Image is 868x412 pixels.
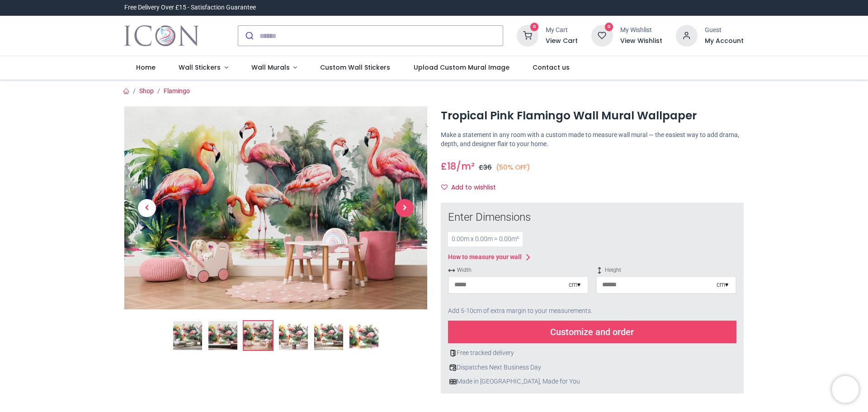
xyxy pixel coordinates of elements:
div: Enter Dimensions [448,210,736,225]
div: Guest [705,26,744,35]
img: WS-74093-06 [349,321,378,350]
a: View Cart [546,37,578,46]
img: Tropical Pink Flamingo Wall Mural Wallpaper [173,321,202,350]
div: cm ▾ [717,280,728,289]
a: Wall Murals [240,56,309,80]
div: Free tracked delivery [448,349,736,358]
span: Contact us [533,63,570,72]
a: 0 [517,32,538,39]
div: My Wishlist [620,26,662,35]
small: (50% OFF) [496,163,530,172]
span: £ [479,163,492,172]
div: How to measure your wall [448,253,522,262]
a: Wall Stickers [167,56,240,80]
a: 0 [591,32,613,39]
img: Icon Wall Stickers [124,23,199,48]
span: Wall Stickers [179,63,221,72]
span: £ [441,160,456,173]
div: cm ▾ [569,280,580,289]
div: My Cart [546,26,578,35]
span: /m² [456,160,475,173]
span: Previous [138,199,156,217]
img: WS-74093-04 [279,321,308,350]
img: WS-74093-05 [314,321,343,350]
sup: 0 [530,23,539,31]
span: Home [136,63,156,72]
iframe: Brevo live chat [832,376,859,403]
span: Custom Wall Stickers [320,63,390,72]
img: WS-74093-03 [124,106,427,309]
div: 0.00 m x 0.00 m = 0.00 m² [448,232,523,246]
span: Width [448,266,589,274]
div: Free Delivery Over £15 - Satisfaction Guarantee [124,3,256,12]
a: Shop [139,87,154,95]
img: WS-74093-02 [208,321,237,350]
span: Height [596,266,736,274]
span: Next [396,199,414,217]
iframe: Customer reviews powered by Trustpilot [554,3,744,12]
a: Previous [124,137,170,279]
span: 18 [447,160,456,173]
h1: Tropical Pink Flamingo Wall Mural Wallpaper [441,108,744,123]
div: Dispatches Next Business Day [448,363,736,372]
a: Next [382,137,427,279]
span: 36 [483,163,492,172]
i: Add to wishlist [441,184,448,190]
a: Flamingo [164,87,190,95]
img: WS-74093-03 [244,321,273,350]
span: Upload Custom Mural Image [414,63,509,72]
button: Add to wishlistAdd to wishlist [441,180,504,195]
a: View Wishlist [620,37,662,46]
p: Make a statement in any room with a custom made to measure wall mural — the easiest way to add dr... [441,131,744,148]
div: Made in [GEOGRAPHIC_DATA], Made for You [448,377,736,386]
img: uk [449,378,457,385]
button: Submit [238,26,259,46]
sup: 0 [605,23,613,31]
div: Customize and order [448,321,736,343]
a: Logo of Icon Wall Stickers [124,23,199,48]
a: My Account [705,37,744,46]
div: Add 5-10cm of extra margin to your measurements. [448,301,736,321]
span: Wall Murals [251,63,290,72]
